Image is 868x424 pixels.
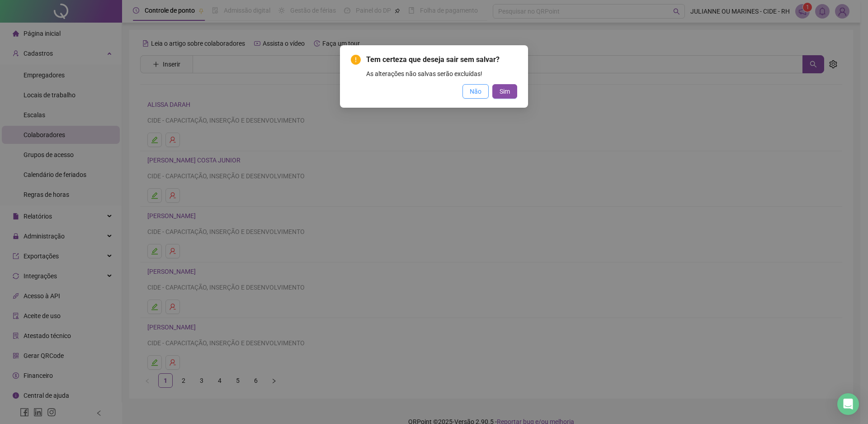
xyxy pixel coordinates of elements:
button: Não [462,84,489,99]
button: Sim [492,84,517,99]
span: Não [470,86,481,96]
span: exclamation-circle [351,55,361,65]
span: As alterações não salvas serão excluídas! [366,70,482,77]
div: Open Intercom Messenger [837,393,859,415]
span: Tem certeza que deseja sair sem salvar? [366,55,500,64]
span: Sim [500,86,510,96]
